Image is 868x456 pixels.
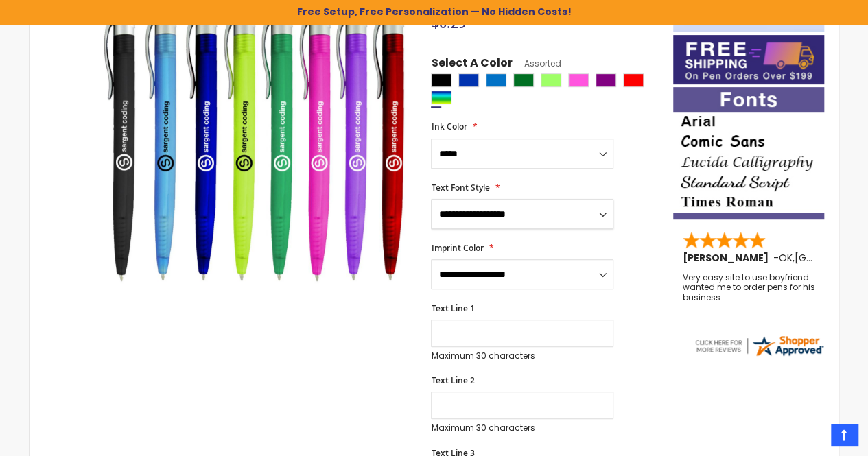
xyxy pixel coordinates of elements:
[458,73,479,87] div: Blue
[683,273,816,302] div: Very easy site to use boyfriend wanted me to order pens for his business
[779,251,793,265] span: OK
[568,73,589,87] div: Pink
[431,73,451,87] div: Black
[673,35,824,84] img: Free shipping on orders over $199
[683,251,773,265] span: [PERSON_NAME]
[623,73,644,87] div: Red
[431,350,613,361] p: Maximum 30 characters
[512,58,561,69] span: Assorted
[431,91,451,104] div: Assorted
[673,87,824,219] img: font-personalization-examples
[431,56,512,74] span: Select A Color
[431,422,613,433] p: Maximum 30 characters
[693,333,825,358] img: 4pens.com widget logo
[431,374,474,386] span: Text Line 2
[431,302,474,314] span: Text Line 1
[693,349,825,361] a: 4pens.com certificate URL
[431,121,467,132] span: Ink Color
[541,73,561,87] div: Green Light
[431,242,483,254] span: Imprint Color
[486,73,506,87] div: Blue Light
[513,73,534,87] div: Green
[431,182,489,193] span: Text Font Style
[596,73,616,87] div: Purple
